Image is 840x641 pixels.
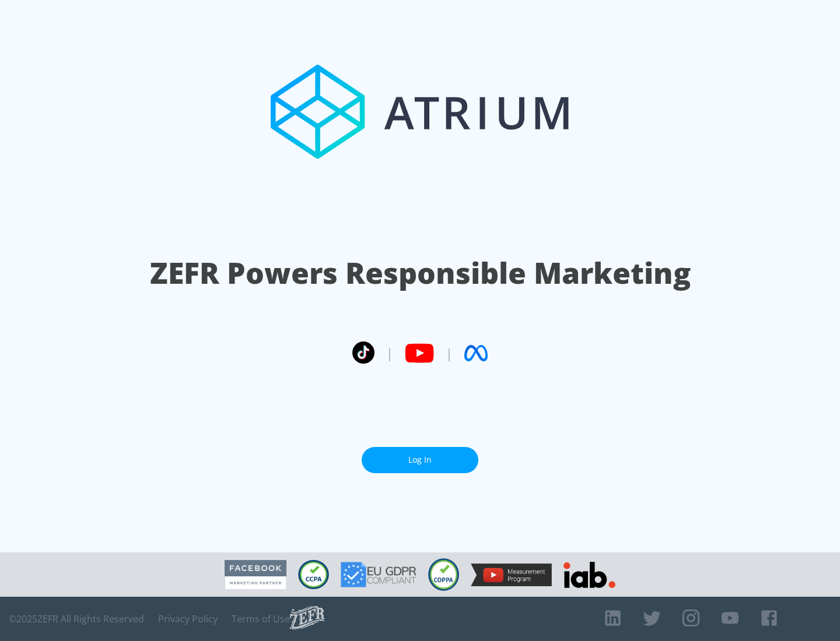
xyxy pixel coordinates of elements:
a: Log In [362,447,478,473]
img: YouTube Measurement Program [471,563,552,586]
span: | [386,344,393,362]
a: Privacy Policy [158,613,218,625]
img: CCPA Compliant [298,560,329,589]
img: COPPA Compliant [428,558,459,591]
h1: ZEFR Powers Responsible Marketing [150,253,691,293]
span: | [446,344,453,362]
span: © 2025 ZEFR All Rights Reserved [9,613,144,625]
img: Facebook Marketing Partner [225,560,286,590]
a: Terms of Use [232,613,290,625]
img: IAB [563,562,615,588]
img: GDPR Compliant [341,562,416,587]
